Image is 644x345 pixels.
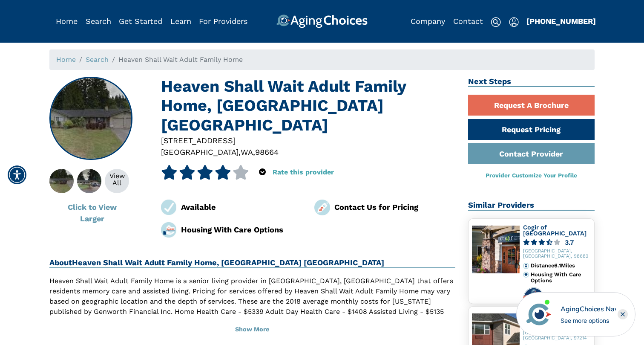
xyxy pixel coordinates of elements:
[181,201,302,213] div: Available
[105,173,129,186] div: View All
[475,171,635,287] iframe: iframe
[241,148,253,157] span: WA
[468,95,595,116] a: Request A Brochure
[509,17,519,27] img: user-icon.svg
[259,165,266,180] div: Popover trigger
[170,17,191,26] a: Learn
[468,200,595,211] h2: Similar Providers
[49,258,455,268] h2: About Heaven Shall Wait Adult Family Home, [GEOGRAPHIC_DATA] [GEOGRAPHIC_DATA]
[119,17,162,26] a: Get Started
[618,309,628,319] div: Close
[526,17,596,26] a: [PHONE_NUMBER]
[40,169,83,193] img: Heaven Shall Wait Adult Family Home, Vancouver WA
[86,14,111,28] div: Popover trigger
[86,17,111,26] a: Search
[253,148,255,157] span: ,
[49,197,135,229] button: Click to View Larger
[56,17,78,26] a: Home
[181,224,302,235] div: Housing With Care Options
[49,320,455,339] button: Show More
[8,165,26,184] div: Accessibility Menu
[468,119,595,140] a: Request Pricing
[561,316,616,325] div: See more options
[453,17,483,26] a: Contact
[49,49,595,70] nav: breadcrumb
[255,146,279,158] div: 98664
[523,331,591,342] div: [GEOGRAPHIC_DATA], [GEOGRAPHIC_DATA], 97214
[273,168,334,176] a: Rate this provider
[56,55,76,64] a: Home
[68,169,111,193] img: About Heaven Shall Wait Adult Family Home, Vancouver WA
[411,17,445,26] a: Company
[118,55,243,64] span: Heaven Shall Wait Adult Family Home
[491,17,501,27] img: search-icon.svg
[50,78,132,159] img: Heaven Shall Wait Adult Family Home, Vancouver WA
[468,143,595,164] a: Contact Provider
[561,304,616,314] div: AgingChoices Navigator
[86,55,109,64] a: Search
[509,14,519,28] div: Popover trigger
[161,135,455,146] div: [STREET_ADDRESS]
[239,148,241,157] span: ,
[334,201,455,213] div: Contact Us for Pricing
[524,300,553,329] img: avatar
[276,14,368,28] img: AgingChoices
[523,287,545,309] img: premium-profile-badge.svg
[161,77,455,135] h1: Heaven Shall Wait Adult Family Home, [GEOGRAPHIC_DATA] [GEOGRAPHIC_DATA]
[199,17,247,26] a: For Providers
[468,77,595,87] h2: Next Steps
[161,148,239,157] span: [GEOGRAPHIC_DATA]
